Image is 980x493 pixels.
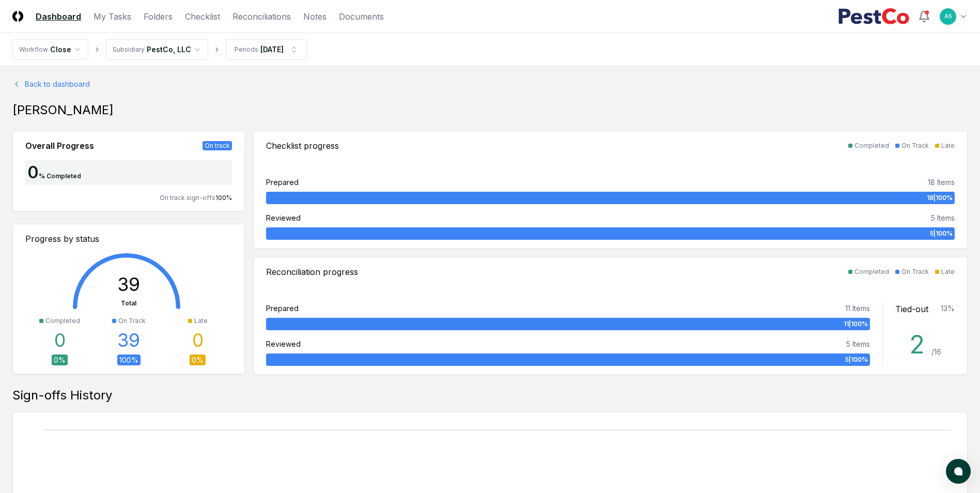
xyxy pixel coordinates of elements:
div: [PERSON_NAME] [12,102,968,118]
div: [DATE] [260,44,284,55]
div: 0 [192,330,204,350]
div: 5 Items [931,212,955,223]
a: Documents [339,10,384,23]
a: My Tasks [94,10,131,23]
div: On Track [901,141,929,150]
div: Progress by status [25,233,232,245]
div: Periods [235,45,258,54]
span: 5 | 100 % [930,229,953,238]
div: Completed [45,316,80,326]
div: Late [941,267,955,276]
div: % Completed [39,172,81,181]
button: Periods[DATE] [226,39,307,60]
a: Dashboard [36,10,81,23]
div: Late [194,316,208,326]
div: Tied-out [895,303,928,315]
div: 0 [25,164,39,181]
nav: breadcrumb [12,39,307,60]
img: PestCo logo [838,8,910,25]
a: Checklist progressCompletedOn TrackLatePrepared18 Items18|100%Reviewed5 Items5|100% [253,131,968,249]
div: Reconciliation progress [266,266,358,278]
span: On track sign-offs [160,194,215,202]
div: Prepared [266,303,299,314]
div: 0 % [52,355,68,365]
div: Late [941,141,955,150]
span: 5 | 100 % [845,355,868,364]
div: / 16 [931,346,941,357]
a: Reconciliations [232,10,291,23]
div: 5 Items [846,338,870,349]
div: 18 Items [928,177,955,188]
span: 100 % [215,194,232,202]
div: Completed [854,267,889,276]
img: Logo [12,11,23,22]
div: Completed [854,141,889,150]
a: Checklist [185,10,220,23]
div: Workflow [19,45,48,54]
div: Reviewed [266,212,301,223]
div: Subsidiary [113,45,145,54]
div: Checklist progress [266,140,339,152]
div: 13 % [941,303,955,315]
a: Reconciliation progressCompletedOn TrackLatePrepared11 Items11|100%Reviewed5 Items5|100%Tied-out1... [253,257,968,375]
a: Notes [303,10,326,23]
div: Prepared [266,177,299,188]
div: 2 [909,332,931,357]
button: atlas-launcher [946,459,971,484]
div: 0 [54,330,66,350]
a: Back to dashboard [12,79,968,89]
button: AS [939,7,957,26]
div: 11 Items [845,303,870,314]
div: Sign-offs History [12,387,968,404]
div: On Track [901,267,929,276]
a: Folders [144,10,173,23]
div: 0 % [190,355,206,365]
div: Overall Progress [25,140,94,152]
span: 18 | 100 % [927,193,953,203]
div: Reviewed [266,338,301,349]
div: On track [203,141,232,150]
span: 11 | 100 % [844,319,868,329]
span: AS [944,12,952,20]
